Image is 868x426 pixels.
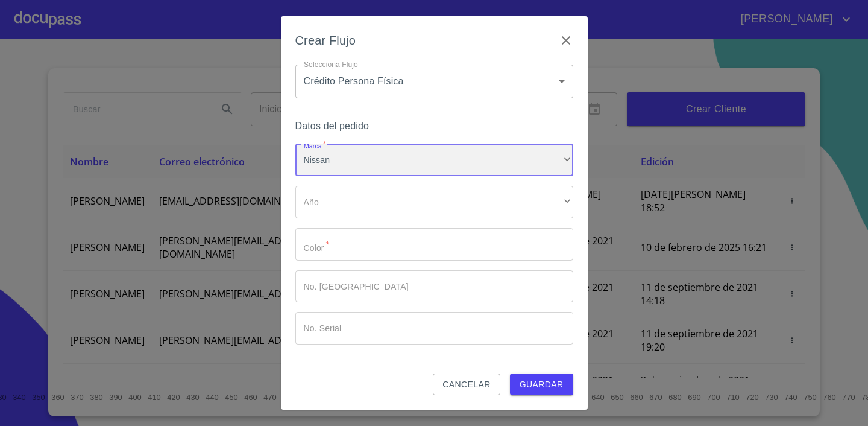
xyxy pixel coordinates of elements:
[295,144,573,177] div: Nissan
[295,118,573,135] h6: Datos del pedido
[433,374,500,396] button: Cancelar
[442,377,490,392] span: Cancelar
[295,65,573,98] div: Crédito Persona Física
[295,186,573,218] div: ​
[295,31,356,50] h6: Crear Flujo
[520,377,564,392] span: Guardar
[510,374,573,396] button: Guardar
